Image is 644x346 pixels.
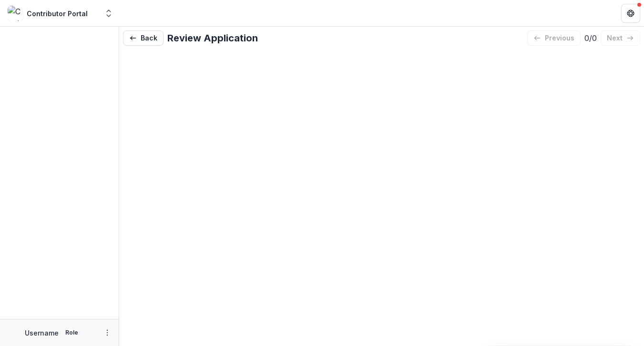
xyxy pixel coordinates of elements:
button: previous [527,30,581,46]
p: 0 / 0 [584,32,597,44]
p: next [607,34,623,42]
button: More [102,327,113,338]
p: Role [62,328,81,337]
button: next [601,30,640,46]
div: Contributor Portal [27,9,88,19]
button: Back [123,30,164,46]
p: Username [25,328,59,338]
h2: Review Application [167,32,258,44]
button: Open entity switcher [102,4,115,23]
p: previous [545,34,574,42]
button: Get Help [621,4,640,23]
img: Contributor Portal [8,6,23,21]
